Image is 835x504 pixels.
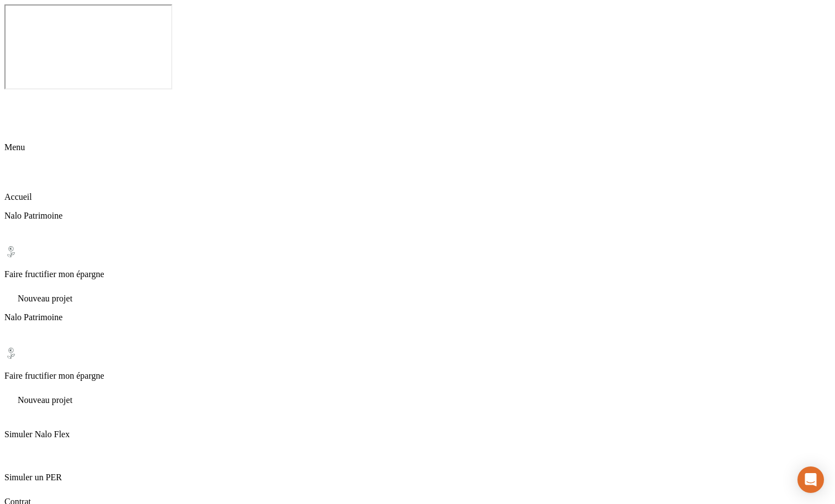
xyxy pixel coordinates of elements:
p: Faire fructifier mon épargne [4,371,831,381]
div: Ouvrir le Messenger Intercom [797,466,824,493]
span: Menu [4,142,25,152]
span: Nouveau projet [18,294,72,303]
span: Nouveau projet [18,395,72,405]
p: Faire fructifier mon épargne [4,269,831,279]
div: Simuler un PER [4,448,831,482]
div: Faire fructifier mon épargne [4,245,831,279]
p: Nalo Patrimoine [4,312,831,322]
p: Simuler un PER [4,473,831,482]
div: Nouveau projet [4,390,831,405]
div: Accueil [4,168,831,202]
div: Simuler Nalo Flex [4,405,831,439]
p: Accueil [4,192,831,202]
div: Faire fructifier mon épargne [4,347,831,381]
p: Nalo Patrimoine [4,211,831,221]
p: Simuler Nalo Flex [4,429,831,439]
div: Nouveau projet [4,288,831,304]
